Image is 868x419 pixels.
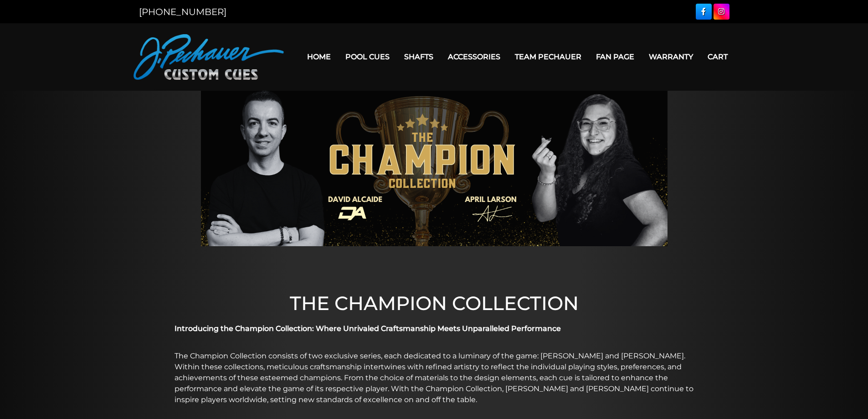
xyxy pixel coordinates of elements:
a: Warranty [642,45,700,68]
a: Shafts [397,45,441,68]
a: Accessories [441,45,508,68]
strong: Introducing the Champion Collection: Where Unrivaled Craftsmanship Meets Unparalleled Performance [175,324,561,333]
a: Team Pechauer [508,45,589,68]
a: Fan Page [589,45,642,68]
a: [PHONE_NUMBER] [139,6,226,17]
a: Pool Cues [338,45,397,68]
img: Pechauer Custom Cues [134,34,284,80]
a: Cart [700,45,735,68]
a: Home [300,45,338,68]
p: The Champion Collection consists of two exclusive series, each dedicated to a luminary of the gam... [175,351,694,405]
